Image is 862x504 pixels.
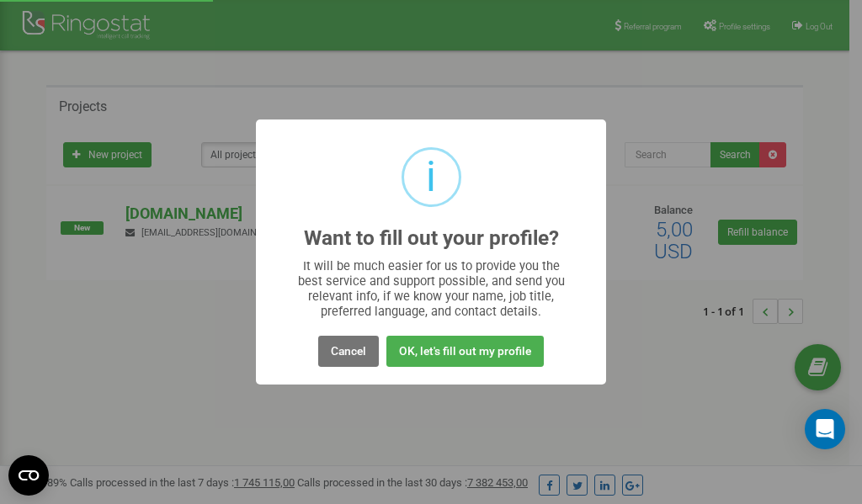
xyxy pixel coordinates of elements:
div: Open Intercom Messenger [805,409,845,449]
button: Open CMP widget [8,455,49,496]
h2: Want to fill out your profile? [304,227,559,250]
div: i [426,150,436,204]
button: OK, let's fill out my profile [386,336,544,367]
div: It will be much easier for us to provide you the best service and support possible, and send you ... [290,258,573,319]
button: Cancel [318,336,379,367]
